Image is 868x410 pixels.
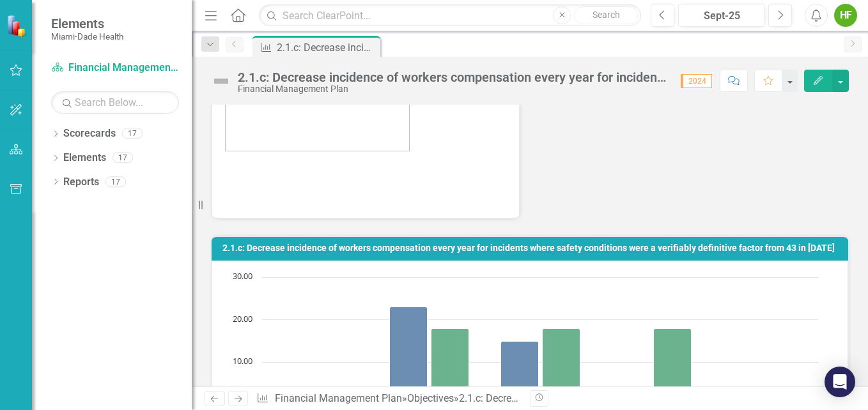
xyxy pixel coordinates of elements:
[259,4,641,27] input: Search ClearPoint...
[105,176,126,187] div: 17
[256,391,520,406] div: » »
[574,6,638,24] button: Search
[683,8,761,24] div: Sept-25
[63,175,99,190] a: Reports
[593,10,620,20] span: Search
[112,153,133,163] div: 17
[222,243,842,253] h3: 2.1.c: Decrease incidence of workers compensation every year for incidents where safety condition...
[390,307,428,406] path: 2024, 23. Actual Value Input.
[275,392,402,404] a: Financial Management Plan
[51,31,123,42] small: Miami-Dade Health
[277,40,377,56] div: 2.1.c: Decrease incidence of workers compensation every year for incidents where safety condition...
[407,392,454,404] a: Objectives
[51,91,179,114] input: Search Below...
[63,126,116,141] a: Scorecards
[825,367,855,397] div: Open Intercom Messenger
[501,342,539,406] path: 2025, 15. Actual Value Input.
[431,329,469,406] path: 2024, 18. Target Value Input.
[834,4,857,27] button: HF
[654,329,692,406] path: 2026, 18. Target Value Input.
[122,128,143,139] div: 17
[233,355,252,367] text: 10.00
[51,16,123,31] span: Elements
[681,74,712,88] span: 2024
[211,71,231,91] img: Not Defined
[233,270,252,282] text: 30.00
[238,84,668,94] div: Financial Management Plan
[63,151,106,165] a: Elements
[6,15,29,37] img: ClearPoint Strategy
[678,4,765,27] button: Sept-25
[51,61,179,75] a: Financial Management Plan
[233,313,252,324] text: 20.00
[543,329,580,406] path: 2025, 18. Target Value Input.
[238,70,668,84] div: 2.1.c: Decrease incidence of workers compensation every year for incidents where safety condition...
